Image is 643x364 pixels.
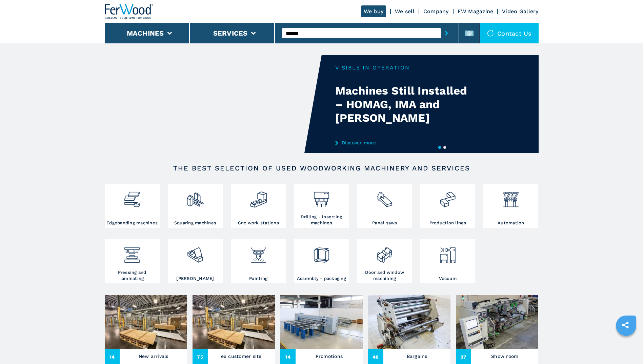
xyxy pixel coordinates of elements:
[294,239,349,283] a: Assembly - packaging
[139,351,168,361] h3: New arrivals
[193,295,275,349] img: ex customer site
[105,4,154,19] img: Ferwood
[480,23,539,43] div: Contact us
[297,276,346,282] h3: Assembly - packaging
[439,276,457,282] h3: Vacuum
[441,25,452,41] button: submit-button
[423,8,449,15] a: Company
[359,269,410,282] h3: Door and window machining
[221,351,262,361] h3: ex customer site
[105,184,160,228] a: Edgebanding machines
[296,214,347,226] h3: Drilling - inserting machines
[294,184,349,228] a: Drilling - inserting machines
[249,185,267,208] img: centro_di_lavoro_cnc_2.png
[123,241,141,264] img: pressa-strettoia.png
[456,295,538,349] img: Show room
[316,351,343,361] h3: Promotions
[313,241,330,264] img: montaggio_imballaggio_2.png
[249,276,267,282] h3: Painting
[213,29,248,37] button: Services
[429,220,466,226] h3: Production lines
[335,140,468,145] a: Discover more
[106,269,158,282] h3: Pressing and laminating
[420,239,475,283] a: Vacuum
[168,239,223,283] a: [PERSON_NAME]
[487,30,494,37] img: Contact us
[502,185,520,208] img: automazione.png
[123,185,141,208] img: bordatrici_1.png
[357,184,412,228] a: Panel saws
[498,220,524,226] h3: Automation
[174,220,216,226] h3: Squaring machines
[376,185,394,208] img: sezionatrici_2.png
[126,164,517,172] h2: The best selection of used woodworking machinery and services
[368,295,450,349] img: Bargains
[186,185,204,208] img: squadratrici_2.png
[395,8,415,15] a: We sell
[280,295,363,349] img: Promotions
[420,184,475,228] a: Production lines
[249,241,267,264] img: verniciatura_1.png
[186,241,204,264] img: levigatrici_2.png
[313,185,330,208] img: foratrici_inseritrici_2.png
[483,184,538,228] a: Automation
[231,239,286,283] a: Painting
[491,351,518,361] h3: Show room
[439,241,457,264] img: aspirazione_1.png
[502,8,538,15] a: Video Gallery
[443,146,446,149] button: 2
[439,185,457,208] img: linee_di_produzione_2.png
[105,295,187,349] img: New arrivals
[617,317,634,333] a: sharethis
[168,184,223,228] a: Squaring machines
[458,8,494,15] a: FW Magazine
[231,184,286,228] a: Cnc work stations
[357,239,412,283] a: Door and window machining
[376,241,394,264] img: lavorazione_porte_finestre_2.png
[361,5,386,17] a: We buy
[407,351,427,361] h3: Bargains
[127,29,164,37] button: Machines
[105,239,160,283] a: Pressing and laminating
[105,55,322,153] video: Your browser does not support the video tag.
[238,220,279,226] h3: Cnc work stations
[106,220,158,226] h3: Edgebanding machines
[176,276,214,282] h3: [PERSON_NAME]
[438,146,441,149] button: 1
[372,220,397,226] h3: Panel saws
